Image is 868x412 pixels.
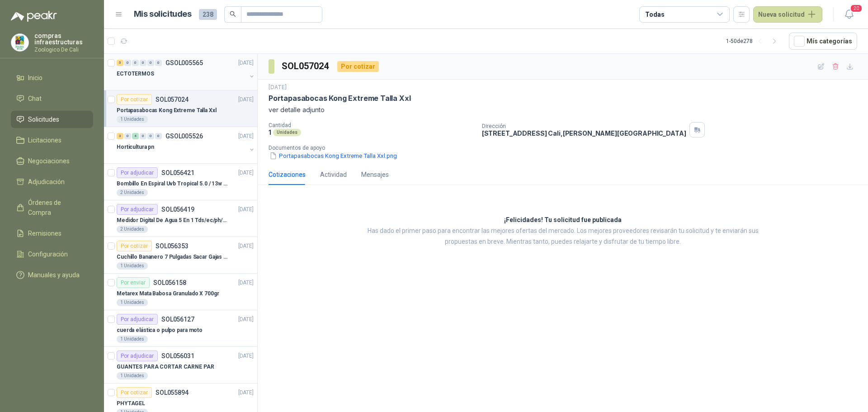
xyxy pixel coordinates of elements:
[140,60,146,66] div: 0
[11,90,93,107] a: Chat
[199,9,217,20] span: 238
[117,116,148,123] div: 1 Unidades
[104,310,257,347] a: Por adjudicarSOL056127[DATE] cuerda elástica o pulpo para moto1 Unidades
[117,399,145,408] p: PHYTAGEL
[28,135,61,145] span: Licitaciones
[11,266,93,284] a: Manuales y ayuda
[117,262,148,270] div: 1 Unidades
[238,169,254,177] p: [DATE]
[132,60,139,66] div: 0
[504,215,622,226] h3: ¡Felicidades! Tu solicitud fue publicada
[238,132,254,141] p: [DATE]
[34,47,93,52] p: Zoologico De Cali
[117,277,150,288] div: Por enviar
[117,226,148,233] div: 2 Unidades
[482,129,686,137] p: [STREET_ADDRESS] Cali , [PERSON_NAME][GEOGRAPHIC_DATA]
[117,57,255,86] a: 5 0 0 0 0 0 GSOL005565[DATE] ECTOTERMOS
[161,170,194,176] p: SOL056421
[273,129,301,136] div: Unidades
[104,237,257,274] a: Por cotizarSOL056353[DATE] Cuchillo Bananero 7 Pulgadas Sacar Gajas O Deshoje O Desman1 Unidades
[269,151,398,161] button: Portapasabocas Kong Extreme Talla Xxl.png
[117,70,154,78] p: ECTOTERMOS
[753,6,822,23] button: Nueva solicitud
[28,198,85,218] span: Órdenes de Compra
[230,11,236,17] span: search
[269,170,306,180] div: Cotizaciones
[269,94,410,103] p: Portapasabocas Kong Extreme Talla Xxl
[482,123,686,129] p: Dirección
[11,11,57,22] img: Logo peakr
[789,33,857,50] button: Mís categorías
[161,206,194,213] p: SOL056419
[337,61,379,72] div: Por cotizar
[155,133,162,139] div: 0
[117,253,229,261] p: Cuchillo Bananero 7 Pulgadas Sacar Gajas O Deshoje O Desman
[34,33,93,45] p: compras infraestructuras
[28,249,68,259] span: Configuración
[132,133,139,139] div: 4
[124,60,131,66] div: 0
[269,128,271,136] p: 1
[117,289,219,298] p: Metarex Mata Babosa Granulado X 700gr
[117,336,148,343] div: 1 Unidades
[117,131,255,160] a: 3 0 4 0 0 0 GSOL005526[DATE] Horticultura pn
[238,59,254,67] p: [DATE]
[11,152,93,170] a: Negociaciones
[238,279,254,287] p: [DATE]
[320,170,347,180] div: Actividad
[134,8,192,21] h1: Mis solicitudes
[238,242,254,251] p: [DATE]
[11,111,93,128] a: Solicitudes
[269,105,857,115] p: ver detalle adjunto
[165,60,203,66] p: GSOL005565
[28,177,65,187] span: Adjudicación
[104,164,257,200] a: Por adjudicarSOL056421[DATE] Bombillo En Espiral Uvb Tropical 5.0 / 13w Reptiles (ectotermos)2 Un...
[147,60,154,66] div: 0
[147,133,154,139] div: 0
[104,347,257,384] a: Por adjudicarSOL056031[DATE] GUANTES PARA CORTAR CARNE PAR1 Unidades
[117,60,123,66] div: 5
[11,34,28,51] img: Company Logo
[238,205,254,214] p: [DATE]
[28,270,80,280] span: Manuales y ayuda
[11,69,93,86] a: Inicio
[117,241,152,251] div: Por cotizar
[156,389,189,396] p: SOL055894
[104,274,257,310] a: Por enviarSOL056158[DATE] Metarex Mata Babosa Granulado X 700gr1 Unidades
[269,122,475,128] p: Cantidad
[269,145,864,151] p: Documentos de apoyo
[238,95,254,104] p: [DATE]
[117,363,214,371] p: GUANTES PARA CORTAR CARNE PAR
[28,73,42,83] span: Inicio
[726,34,782,48] div: 1 - 50 de 278
[238,352,254,360] p: [DATE]
[104,90,257,127] a: Por cotizarSOL057024[DATE] Portapasabocas Kong Extreme Talla Xxl1 Unidades
[11,194,93,221] a: Órdenes de Compra
[238,315,254,324] p: [DATE]
[156,96,189,103] p: SOL057024
[117,204,158,215] div: Por adjudicar
[165,133,203,139] p: GSOL005526
[238,388,254,397] p: [DATE]
[11,173,93,190] a: Adjudicación
[117,106,217,115] p: Portapasabocas Kong Extreme Talla Xxl
[11,132,93,149] a: Licitaciones
[117,326,203,335] p: cuerda elástica o pulpo para moto
[117,350,158,361] div: Por adjudicar
[361,170,389,180] div: Mensajes
[117,216,229,225] p: Medidor Digital De Agua 5 En 1 Tds/ec/ph/salinidad/temperatu
[117,143,154,152] p: Horticultura pn
[124,133,131,139] div: 0
[140,133,146,139] div: 0
[117,180,229,188] p: Bombillo En Espiral Uvb Tropical 5.0 / 13w Reptiles (ectotermos)
[28,156,70,166] span: Negociaciones
[161,353,194,359] p: SOL056031
[282,59,330,73] h3: SOL057024
[841,6,857,23] button: 20
[11,225,93,242] a: Remisiones
[117,372,148,379] div: 1 Unidades
[117,299,148,306] div: 1 Unidades
[28,228,61,238] span: Remisiones
[11,246,93,263] a: Configuración
[117,189,148,196] div: 2 Unidades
